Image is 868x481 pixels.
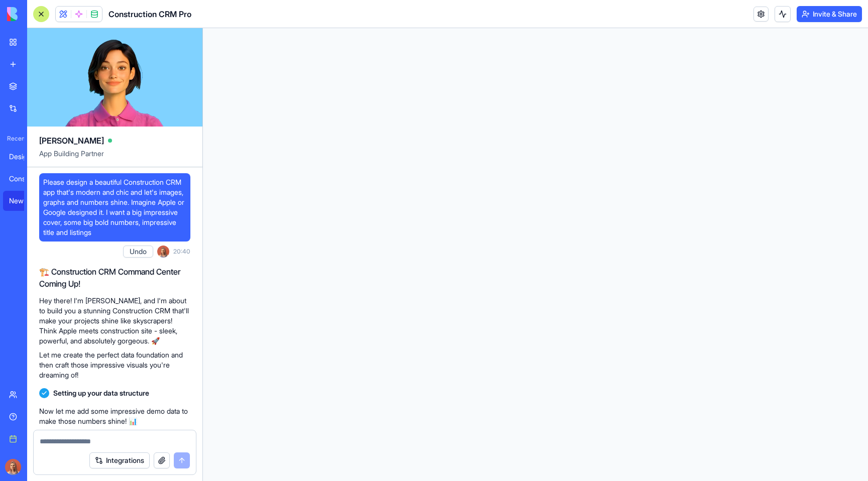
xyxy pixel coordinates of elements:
[39,296,190,346] p: Hey there! I'm [PERSON_NAME], and I'm about to build you a stunning Construction CRM that'll make...
[3,135,24,143] span: Recent
[123,246,153,258] button: Undo
[43,177,186,237] span: Please design a beautiful Construction CRM app that's modern and chic and let's images, graphs an...
[3,147,43,167] a: Design Task Kanban
[53,388,149,398] span: Setting up your data structure
[7,7,69,21] img: logo
[9,174,37,184] div: Construction CRM Pro
[9,196,37,206] div: New App
[3,191,43,211] a: New App
[5,459,21,475] img: Marina_gj5dtt.jpg
[39,406,190,426] p: Now let me add some impressive demo data to make those numbers shine! 📊
[89,452,150,468] button: Integrations
[3,169,43,189] a: Construction CRM Pro
[9,152,37,162] div: Design Task Kanban
[797,6,862,22] button: Invite & Share
[39,149,190,167] span: App Building Partner
[157,246,169,258] img: Marina_gj5dtt.jpg
[39,135,104,147] span: [PERSON_NAME]
[108,8,191,20] h1: Construction CRM Pro
[39,350,190,380] p: Let me create the perfect data foundation and then craft those impressive visuals you're dreaming...
[39,266,190,290] h2: 🏗️ Construction CRM Command Center Coming Up!
[173,248,190,256] span: 20:40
